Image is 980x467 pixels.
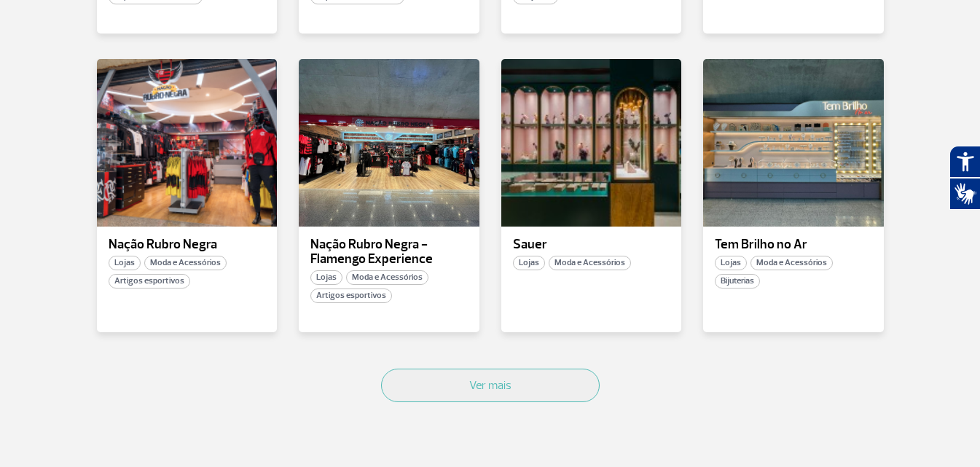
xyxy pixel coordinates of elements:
[109,274,190,289] span: Artigos esportivos
[144,256,227,270] span: Moda e Acessórios
[949,178,980,210] button: Abrir tradutor de língua de sinais.
[513,238,670,252] p: Sauer
[715,256,747,270] span: Lojas
[949,146,980,210] div: Plugin de acessibilidade da Hand Talk.
[109,256,141,270] span: Lojas
[513,256,545,270] span: Lojas
[715,274,760,289] span: Bijuterias
[549,256,631,270] span: Moda e Acessórios
[310,270,342,285] span: Lojas
[109,238,266,252] p: Nação Rubro Negra
[346,270,428,285] span: Moda e Acessórios
[310,289,392,303] span: Artigos esportivos
[750,256,833,270] span: Moda e Acessórios
[381,369,600,402] button: Ver mais
[949,146,980,178] button: Abrir recursos assistivos.
[715,238,872,252] p: Tem Brilho no Ar
[310,238,468,267] p: Nação Rubro Negra - Flamengo Experience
